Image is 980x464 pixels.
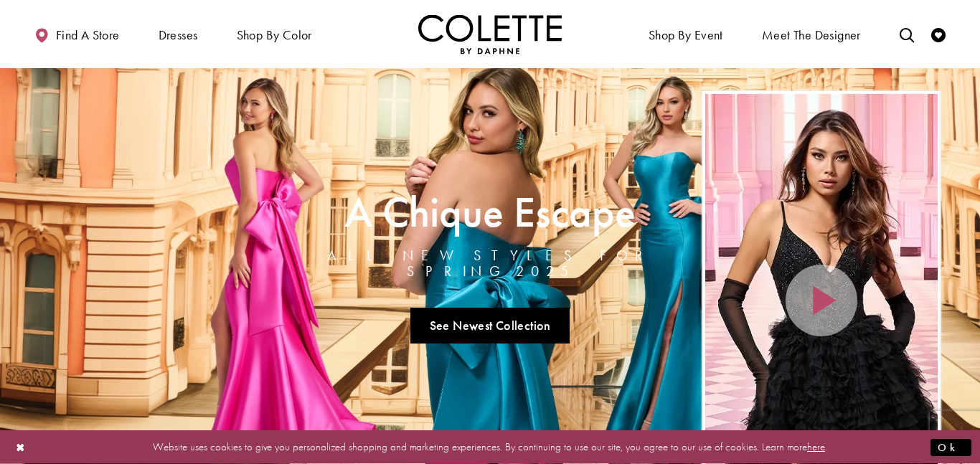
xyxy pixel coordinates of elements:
a: Toggle search [896,14,918,54]
span: Dresses [159,28,198,42]
span: Find a store [56,28,120,42]
a: See Newest Collection A Chique Escape All New Styles For Spring 2025 [410,308,570,344]
button: Close Dialog [9,435,33,460]
a: Visit Home Page [418,14,562,54]
span: Shop by color [233,14,316,54]
img: Colette by Daphne [418,14,562,54]
span: Shop By Event [649,28,723,42]
span: Shop By Event [645,14,727,54]
button: Submit Dialog [930,438,971,456]
span: Dresses [155,14,202,54]
a: Check Wishlist [928,14,949,54]
a: Find a store [31,14,123,54]
a: here [807,440,825,454]
a: Meet the designer [758,14,864,54]
p: Website uses cookies to give you personalized shopping and marketing experiences. By continuing t... [103,437,877,457]
span: Meet the designer [762,28,861,42]
ul: Slider Links [278,302,702,349]
span: Shop by color [237,28,312,42]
